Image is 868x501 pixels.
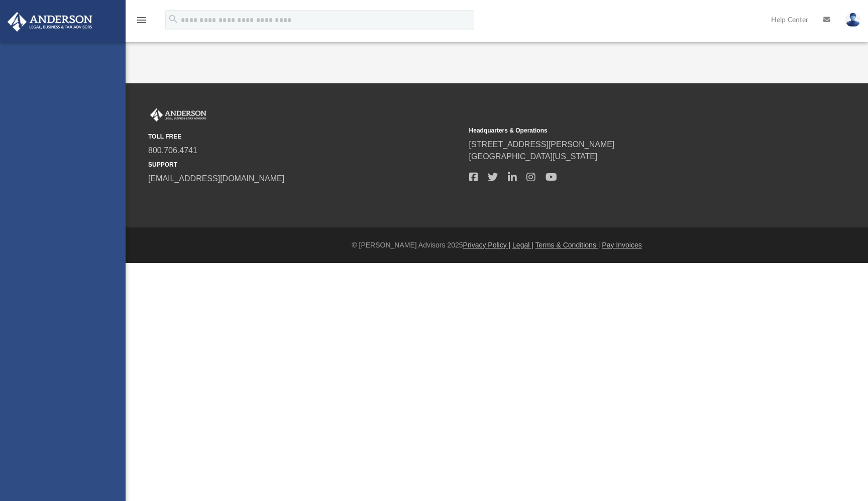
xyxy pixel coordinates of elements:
[136,19,148,26] a: menu
[148,160,462,169] small: SUPPORT
[602,241,641,249] a: Pay Invoices
[5,12,95,32] img: Anderson Advisors Platinum Portal
[512,241,533,249] a: Legal |
[148,174,284,183] a: [EMAIL_ADDRESS][DOMAIN_NAME]
[463,241,511,249] a: Privacy Policy |
[126,240,868,250] div: © [PERSON_NAME] Advisors 2025
[148,132,462,141] small: TOLL FREE
[136,14,148,26] i: menu
[469,152,598,161] a: [GEOGRAPHIC_DATA][US_STATE]
[535,241,600,249] a: Terms & Conditions |
[148,146,197,155] a: 800.706.4741
[168,14,179,25] i: search
[469,126,783,135] small: Headquarters & Operations
[469,140,615,149] a: [STREET_ADDRESS][PERSON_NAME]
[845,13,860,27] img: User Pic
[148,108,208,121] img: Anderson Advisors Platinum Portal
